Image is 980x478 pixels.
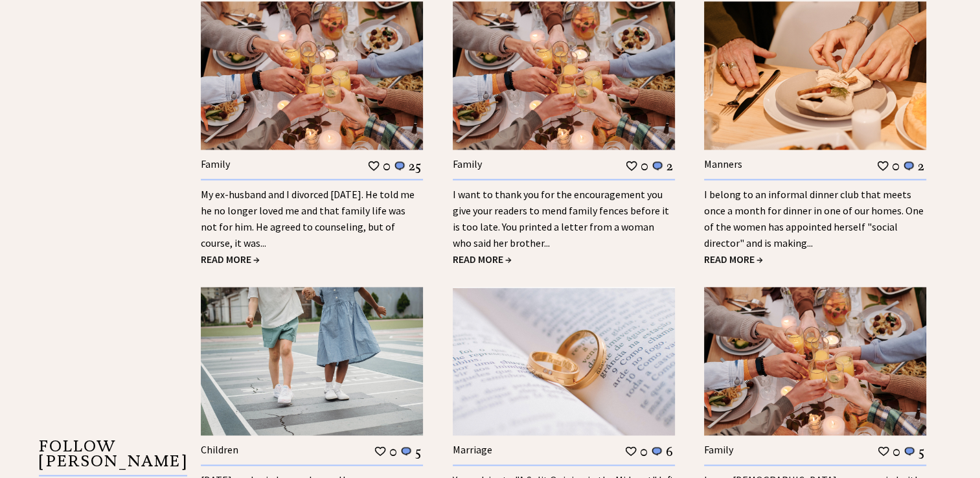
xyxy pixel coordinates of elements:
[704,188,924,249] a: I belong to an informal dinner club that meets once a month for dinner in one of our homes. One o...
[201,157,230,170] a: Family
[453,157,482,170] a: Family
[453,287,675,435] img: marriage.jpg
[624,445,637,457] img: heart_outline%201.png
[453,253,512,266] a: READ MORE →
[453,188,669,249] a: I want to thank you for the encouragement you give your readers to mend family fences before it i...
[651,160,664,172] img: message_round%201.png
[201,287,423,435] img: children.jpg
[382,157,391,174] td: 0
[666,157,674,174] td: 2
[704,253,763,266] a: READ MORE →
[201,443,238,456] a: Children
[625,159,638,172] img: heart_outline%201.png
[918,443,925,460] td: 5
[389,443,398,460] td: 0
[704,287,926,435] img: family.jpg
[415,443,422,460] td: 5
[39,439,187,476] p: FOLLOW [PERSON_NAME]
[367,159,380,172] img: heart_outline%201.png
[201,1,423,150] img: family.jpg
[453,443,492,456] a: Marriage
[639,443,648,460] td: 0
[704,443,733,456] a: Family
[201,188,415,249] a: My ex-husband and I divorced [DATE]. He told me he no longer loved me and that family life was no...
[917,157,925,174] td: 2
[902,160,915,172] img: message_round%201.png
[892,443,901,460] td: 0
[877,445,890,457] img: heart_outline%201.png
[453,1,675,150] img: family.jpg
[665,443,674,460] td: 6
[408,157,422,174] td: 25
[903,446,916,457] img: message_round%201.png
[704,157,742,170] a: Manners
[393,160,406,172] img: message_round%201.png
[201,253,260,266] a: READ MORE →
[650,446,663,457] img: message_round%201.png
[640,157,649,174] td: 0
[704,1,926,150] img: manners.jpg
[891,157,900,174] td: 0
[400,446,413,457] img: message_round%201.png
[374,445,387,457] img: heart_outline%201.png
[876,159,889,172] img: heart_outline%201.png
